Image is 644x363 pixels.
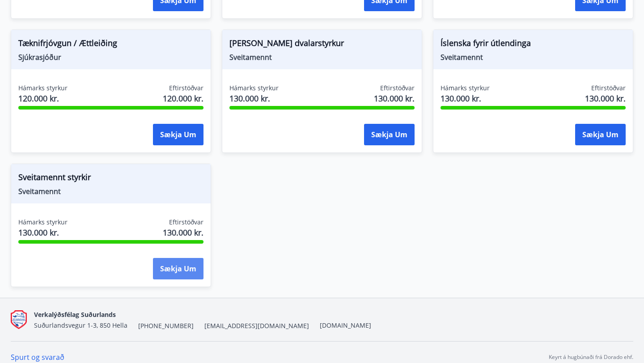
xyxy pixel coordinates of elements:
span: Hámarks styrkur [18,84,68,93]
button: Sækja um [364,124,415,145]
a: Spurt og svarað [11,352,64,362]
span: 120.000 kr. [163,93,203,104]
span: Hámarks styrkur [18,218,68,227]
span: 130.000 kr. [374,93,415,104]
span: 130.000 kr. [585,93,626,104]
span: Eftirstöðvar [169,218,203,227]
button: Sækja um [153,258,203,279]
span: Tæknifrjóvgun / Ættleiðing [18,37,203,52]
span: Eftirstöðvar [380,84,415,93]
span: Verkalýðsfélag Suðurlands [34,310,116,319]
span: [PHONE_NUMBER] [138,321,194,330]
span: Sveitamennt [18,186,203,196]
span: Suðurlandsvegur 1-3, 850 Hella [34,321,127,329]
span: [PERSON_NAME] dvalarstyrkur [229,37,415,52]
span: Sjúkrasjóður [18,52,203,62]
span: 130.000 kr. [163,227,203,238]
span: Eftirstöðvar [169,84,203,93]
span: 120.000 kr. [18,93,68,104]
span: 130.000 kr. [18,227,68,238]
a: [DOMAIN_NAME] [320,321,371,329]
span: Hámarks styrkur [441,84,490,93]
span: Sveitamennt styrkir [18,171,203,186]
span: 130.000 kr. [229,93,279,104]
span: Hámarks styrkur [229,84,279,93]
button: Sækja um [575,124,626,145]
span: Eftirstöðvar [591,84,626,93]
span: 130.000 kr. [441,93,490,104]
span: Sveitamennt [441,52,626,62]
span: [EMAIL_ADDRESS][DOMAIN_NAME] [204,321,309,330]
span: Sveitamennt [229,52,415,62]
p: Keyrt á hugbúnaði frá Dorado ehf. [549,353,633,361]
span: Íslenska fyrir útlendinga [441,37,626,52]
img: Q9do5ZaFAFhn9lajViqaa6OIrJ2A2A46lF7VsacK.png [11,310,27,329]
button: Sækja um [153,124,203,145]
